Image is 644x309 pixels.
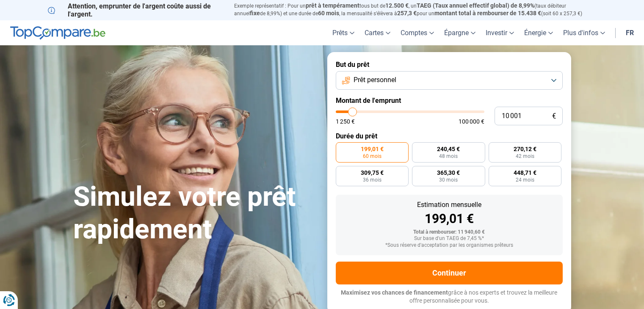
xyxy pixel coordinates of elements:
[343,243,556,248] div: *Sous réserve d'acceptation par les organismes prêteurs
[558,20,610,45] a: Plus d'infos
[459,119,484,124] span: 100 000 €
[336,289,563,305] p: grâce à nos experts et trouvez la meilleure offre personnalisée pour vous.
[385,2,409,9] span: 12.500 €
[306,2,359,9] span: prêt à tempérament
[514,170,536,176] span: 448,71 €
[481,20,519,45] a: Investir
[439,20,481,45] a: Épargne
[434,10,541,17] span: montant total à rembourser de 15.438 €
[343,201,556,208] div: Estimation mensuelle
[514,146,536,152] span: 270,12 €
[343,212,556,225] div: 199,01 €
[519,20,558,45] a: Énergie
[437,170,460,176] span: 365,30 €
[437,146,460,152] span: 240,45 €
[336,71,563,90] button: Prêt personnel
[354,75,396,85] span: Prêt personnel
[361,146,384,152] span: 199,01 €
[73,181,317,246] h1: Simulez votre prêt rapidement
[397,10,417,17] span: 257,3 €
[363,154,381,159] span: 60 mois
[417,2,534,9] span: TAEG (Taux annuel effectif global) de 8,99%
[621,20,639,45] a: fr
[336,61,563,69] label: But du prêt
[359,20,395,45] a: Cartes
[336,132,563,140] label: Durée du prêt
[552,113,556,120] span: €
[48,2,224,18] p: Attention, emprunter de l'argent coûte aussi de l'argent.
[343,229,556,235] div: Total à rembourser: 11 940,60 €
[516,177,534,182] span: 24 mois
[318,10,339,17] span: 60 mois
[439,154,458,159] span: 48 mois
[10,26,105,40] img: TopCompare
[341,289,448,296] span: Maximisez vos chances de financement
[234,2,597,17] p: Exemple représentatif : Pour un tous but de , un (taux débiteur annuel de 8,99%) et une durée de ...
[361,170,384,176] span: 309,75 €
[327,20,359,45] a: Prêts
[439,177,458,182] span: 30 mois
[516,154,534,159] span: 42 mois
[363,177,381,182] span: 36 mois
[343,236,556,242] div: Sur base d'un TAEG de 7,45 %*
[336,119,355,124] span: 1 250 €
[250,10,260,17] span: fixe
[336,262,563,284] button: Continuer
[336,97,563,105] label: Montant de l'emprunt
[395,20,439,45] a: Comptes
